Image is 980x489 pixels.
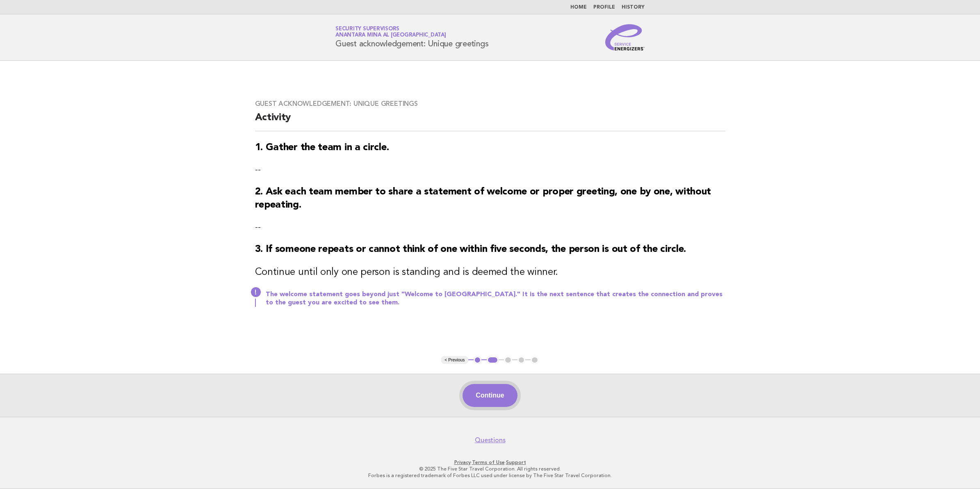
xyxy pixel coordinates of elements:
[441,356,468,364] button: < Previous
[255,111,725,131] h2: Activity
[487,356,499,364] button: 2
[255,244,686,254] strong: 3. If someone repeats or cannot think of one within five seconds, the person is out of the circle.
[454,459,471,465] a: Privacy
[255,187,711,210] strong: 2. Ask each team member to share a statement of welcome or proper greeting, one by one, without r...
[266,290,725,307] p: The welcome statement goes beyond just "Welcome to [GEOGRAPHIC_DATA]." It is the next sentence th...
[239,472,741,479] p: Forbes is a registered trademark of Forbes LLC used under license by The Five Star Travel Corpora...
[255,222,725,233] p: --
[255,100,725,108] h3: Guest acknowledgement: Unique greetings
[239,466,741,472] p: © 2025 The Five Star Travel Corporation. All rights reserved.
[255,164,725,176] p: --
[593,5,615,10] a: Profile
[335,33,446,38] span: Anantara Mina al [GEOGRAPHIC_DATA]
[506,459,526,465] a: Support
[622,5,645,10] a: History
[472,459,505,465] a: Terms of Use
[463,384,517,407] button: Continue
[255,266,725,279] h3: Continue until only one person is standing and is deemed the winner.
[605,24,645,50] img: Service Energizers
[474,356,482,364] button: 1
[335,26,446,38] a: Security SupervisorsAnantara Mina al [GEOGRAPHIC_DATA]
[475,436,506,444] a: Questions
[239,459,741,466] p: · ·
[255,143,389,153] strong: 1. Gather the team in a circle.
[335,27,488,48] h1: Guest acknowledgement: Unique greetings
[570,5,587,10] a: Home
